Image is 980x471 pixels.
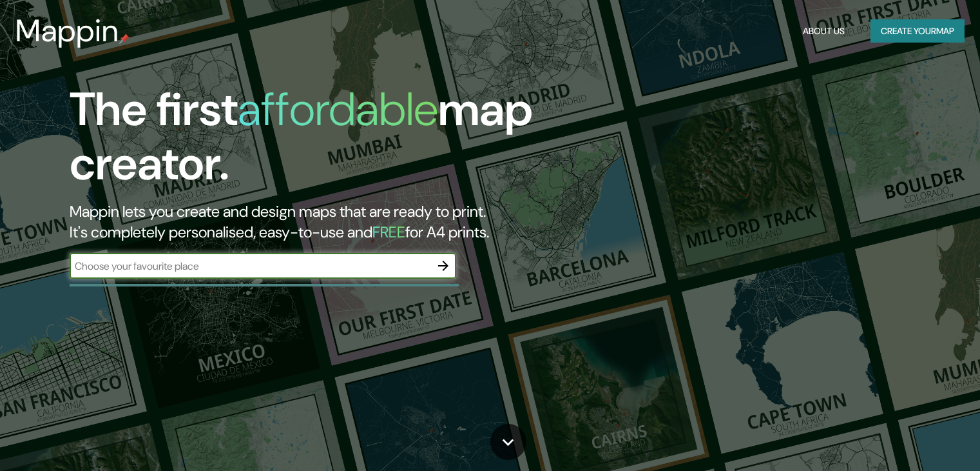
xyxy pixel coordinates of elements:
h2: Mappin lets you create and design maps that are ready to print. It's completely personalised, eas... [70,201,560,243]
h1: The first map creator. [70,83,560,201]
h3: Mappin [15,13,119,49]
input: Choose your favourite place [70,259,430,274]
h5: FREE [372,222,405,242]
h1: affordable [238,79,438,139]
button: About Us [798,19,850,43]
button: Create yourmap [870,19,965,43]
img: mappin-pin [119,34,130,44]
